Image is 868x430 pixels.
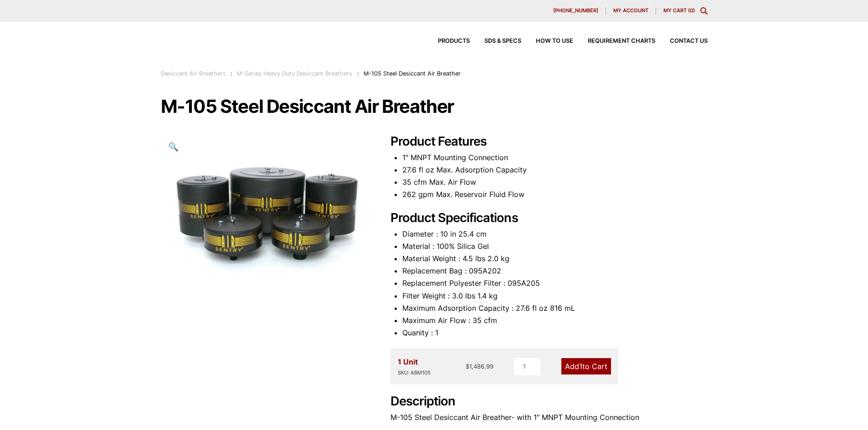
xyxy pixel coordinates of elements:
[237,70,352,77] a: M-Series Heavy Duty Desiccant Breathers
[521,38,573,44] a: How to Use
[402,152,708,164] li: 1" MNPT Mounting Connection
[402,314,708,327] li: Maximum Air Flow : 35 cfm
[655,38,708,44] a: Contact Us
[398,369,431,377] div: SKU: ABM105
[402,327,708,339] li: Quanity : 1
[553,8,598,13] span: [PHONE_NUMBER]
[402,164,708,176] li: 27.6 fl oz Max. Adsorption Capacity
[484,38,521,44] span: SDS & SPECS
[357,70,359,77] span: :
[423,38,470,44] a: Products
[402,302,708,314] li: Maximum Adsorption Capacity : 27.6 fl oz 816 mL
[700,7,708,15] div: Toggle Modal Content
[573,38,655,44] a: Requirement Charts
[670,38,708,44] span: Contact Us
[606,7,656,15] a: My account
[390,411,708,424] p: M-105 Steel Desiccant Air Breather- with 1″ MNPT Mounting Connection
[546,7,606,15] a: [PHONE_NUMBER]
[402,277,708,289] li: Replacement Polyester Filter : 095A205
[613,8,648,13] span: My account
[588,38,655,44] span: Requirement Charts
[398,356,431,377] div: 1 Unit
[364,70,461,77] span: M-105 Steel Desiccant Air Breather
[161,29,298,47] img: Delta Adsorbents
[402,265,708,277] li: Replacement Bag : 095A202
[390,211,708,226] h2: Product Specifications
[402,188,708,201] li: 262 gpm Max. Reservoir Fluid Flow
[663,7,695,14] a: My Cart (0)
[690,7,693,14] span: 0
[390,394,708,409] h2: Description
[470,38,521,44] a: SDS & SPECS
[536,38,573,44] span: How to Use
[161,70,226,77] a: Desiccant Air Breathers
[161,97,708,116] h1: M-105 Steel Desiccant Air Breather
[402,290,708,302] li: Filter Weight : 3.0 lbs 1.4 kg
[168,142,179,152] span: 🔍
[402,176,708,188] li: 35 cfm Max. Air Flow
[161,134,186,159] a: View full-screen image gallery
[390,134,708,149] h2: Product Features
[402,228,708,240] li: Diameter : 10 in 25.4 cm
[561,358,611,374] a: Add1to Cart
[466,363,469,370] span: $
[579,362,582,371] span: 1
[466,363,493,370] bdi: 1,486.99
[402,240,708,253] li: Material : 100% Silica Gel
[438,38,470,44] span: Products
[231,70,232,77] span: :
[402,253,708,265] li: Material Weight : 4.5 lbs 2.0 kg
